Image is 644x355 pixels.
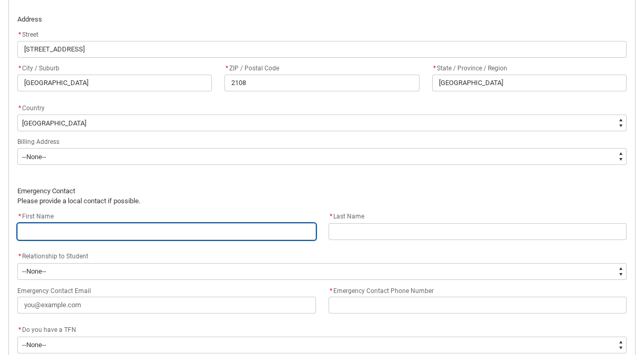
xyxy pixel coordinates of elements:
abbr: required [18,65,21,72]
span: Do you have a TFN [22,326,76,333]
span: Country [22,105,45,112]
span: Relationship to Student [22,253,88,260]
abbr: required [433,65,436,72]
span: City / Suburb [17,65,59,72]
label: Emergency Contact Phone Number [329,284,438,296]
abbr: required [18,253,21,260]
abbr: required [330,287,332,295]
abbr: required [18,105,21,112]
span: Billing Address [17,138,59,145]
span: First Name [17,213,54,220]
abbr: required [18,213,21,220]
abbr: required [18,31,21,38]
span: Street [17,31,38,38]
p: Address [17,14,627,25]
span: State / Province / Region [432,65,507,72]
input: you@example.com [17,297,316,314]
p: Please provide a local contact if possible. [17,196,627,206]
span: ZIP / Postal Code [224,65,279,72]
label: Emergency Contact Email [17,284,95,296]
span: Last Name [329,213,364,220]
abbr: required [330,213,332,220]
p: Emergency Contact [17,186,627,196]
abbr: required [226,65,228,72]
abbr: required [18,326,21,333]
